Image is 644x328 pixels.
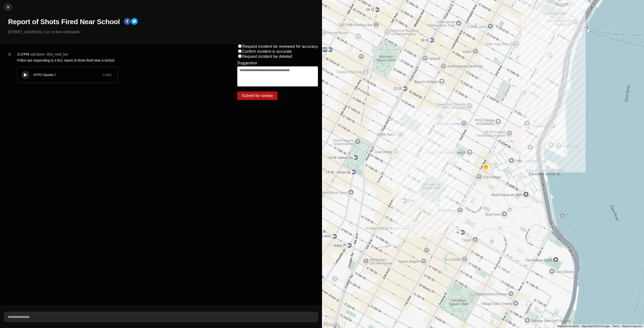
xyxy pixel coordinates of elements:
a: Report a map error [622,325,642,327]
p: 3:17PM [17,52,29,57]
button: facebook [124,18,131,26]
button: Submit for review [237,91,277,100]
span: Map data ©2025 Google [582,325,609,327]
label: Suggestion [237,61,257,65]
button: cancel [4,3,12,11]
img: Google [323,321,340,328]
label: Request incident be reviewed for accuracy [242,44,318,49]
a: Open this area in Google Maps (opens a new window) [323,321,340,328]
label: Request incident be deleted [242,54,292,59]
p: via Citizen · @ ai_mod_bot [30,52,68,57]
p: Police are responding to a 911 report of shots fired near a school. [17,58,217,63]
button: Keyboard shortcuts [557,324,579,328]
img: cancel [6,5,11,10]
div: 8.438 s [103,73,111,77]
label: Confirm incident is accurate [242,49,292,54]
a: Terms (opens in new tab) [612,325,619,327]
div: NYPD Citywide 2 [33,73,103,77]
p: [STREET_ADDRESS] · 0.31 mi from Orthopedic [8,29,318,34]
button: twitter [131,18,138,26]
h1: Report of Shots Fired Near School [8,17,120,26]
